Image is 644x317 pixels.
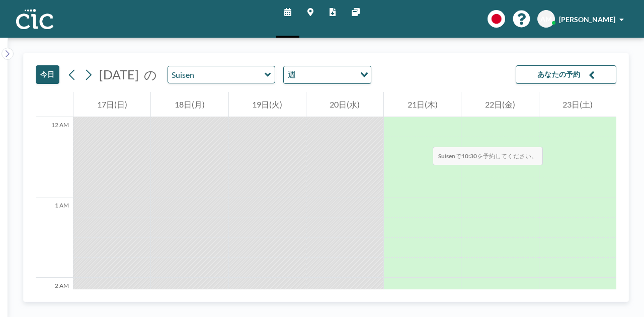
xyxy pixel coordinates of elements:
[151,92,228,117] div: 18日(月)
[36,65,59,84] button: 今日
[438,152,455,160] b: Suisen
[168,66,265,83] input: Suisen
[306,92,383,117] div: 20日(水)
[540,15,552,24] span: AM
[559,15,615,24] span: [PERSON_NAME]
[229,92,306,117] div: 19日(火)
[36,117,73,197] div: 12 AM
[36,197,73,278] div: 1 AM
[461,92,538,117] div: 22日(金)
[461,152,477,160] b: 10:30
[299,68,354,81] input: Search for option
[286,68,298,81] span: 週
[516,65,616,84] button: あなたの予約
[99,67,139,82] span: [DATE]
[433,147,543,165] span: で を予約してください。
[284,66,371,83] div: Search for option
[539,92,616,117] div: 23日(土)
[73,92,150,117] div: 17日(日)
[144,67,157,82] span: の
[384,92,461,117] div: 21日(木)
[16,9,53,29] img: organization-logo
